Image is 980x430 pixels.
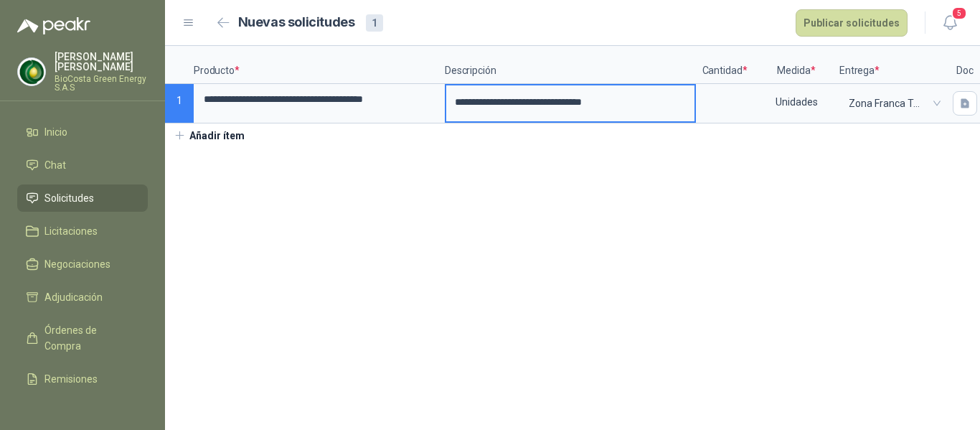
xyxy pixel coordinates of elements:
p: BioCosta Green Energy S.A.S [55,75,148,92]
img: Company Logo [18,58,45,85]
p: Descripción [445,46,696,84]
p: Entrega [839,46,947,84]
a: Licitaciones [17,218,148,245]
a: Negociaciones [17,251,148,278]
button: Publicar solicitudes [796,9,908,37]
span: Negociaciones [44,256,110,272]
a: Solicitudes [17,184,148,212]
button: 5 [937,10,963,36]
a: Adjudicación [17,284,148,311]
span: Zona Franca Tayrona [849,93,938,114]
p: 1 [165,84,194,123]
span: Remisiones [44,371,98,387]
p: Medida [753,46,839,84]
span: Órdenes de Compra [44,322,134,354]
h2: Nuevas solicitudes [238,12,355,33]
a: Órdenes de Compra [17,317,148,360]
a: Chat [17,151,148,179]
span: Inicio [44,124,67,140]
div: Unidades [755,85,838,118]
span: 5 [951,6,967,20]
span: Chat [44,157,66,173]
button: Añadir ítem [165,123,253,148]
p: Producto [194,46,445,84]
p: [PERSON_NAME] [PERSON_NAME] [55,52,148,72]
a: Remisiones [17,365,148,393]
img: Logo peakr [17,17,90,34]
a: Inicio [17,118,148,146]
span: Adjudicación [44,289,103,305]
div: 1 [366,14,383,32]
span: Licitaciones [44,223,98,239]
p: Cantidad [696,46,753,84]
span: Solicitudes [44,190,94,206]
